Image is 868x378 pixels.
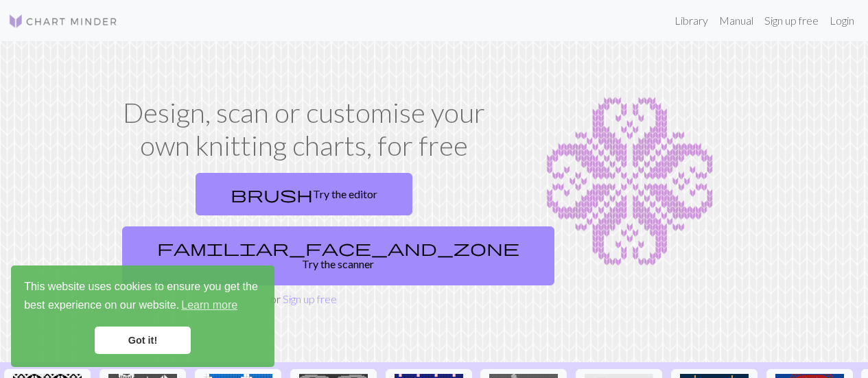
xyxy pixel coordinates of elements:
div: cookieconsent [11,265,274,367]
a: dismiss cookie message [95,327,191,354]
a: Try the scanner [122,226,554,285]
span: This website uses cookies to ensure you get the best experience on our website. [24,279,261,316]
img: Logo [8,13,118,29]
div: or [117,167,491,307]
h1: Design, scan or customise your own knitting charts, for free [117,96,491,162]
a: Sign up free [283,292,337,305]
span: familiar_face_and_zone [157,238,519,257]
img: Chart example [508,96,752,268]
a: Login [824,7,860,34]
a: learn more about cookies [179,295,239,316]
a: Sign up free [759,7,824,34]
a: Try the editor [196,173,412,215]
a: Library [669,7,714,34]
a: Manual [714,7,759,34]
span: brush [231,185,313,204]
